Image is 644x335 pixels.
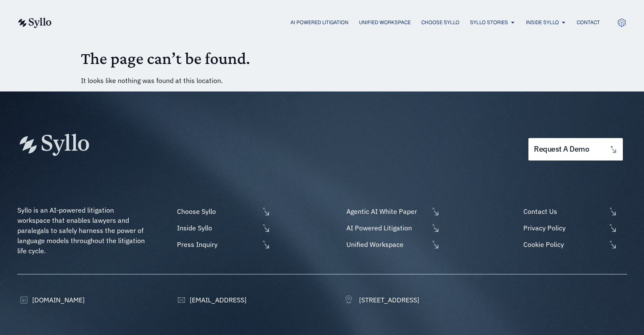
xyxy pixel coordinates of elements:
[175,239,271,249] a: Press Inquiry
[526,19,559,26] a: Inside Syllo
[357,295,419,305] span: [STREET_ADDRESS]
[577,19,600,26] a: Contact
[17,295,85,305] a: [DOMAIN_NAME]
[290,19,348,26] a: AI Powered Litigation
[470,19,508,26] a: Syllo Stories
[17,206,146,255] span: Syllo is an AI-powered litigation workspace that enables lawyers and paralegals to safely harness...
[344,223,440,233] a: AI Powered Litigation
[175,206,271,216] a: Choose Syllo
[521,206,627,216] a: Contact Us
[175,223,260,233] span: Inside Syllo
[30,295,85,305] span: [DOMAIN_NAME]
[175,239,260,249] span: Press Inquiry
[175,223,271,233] a: Inside Syllo
[344,239,429,249] span: Unified Workspace
[17,18,52,28] img: syllo
[528,138,622,161] a: request a demo
[521,239,627,249] a: Cookie Policy
[344,223,429,233] span: AI Powered Litigation
[344,206,429,216] span: Agentic AI White Paper
[344,295,419,305] a: [STREET_ADDRESS]
[521,206,606,216] span: Contact Us
[188,295,246,305] span: [EMAIL_ADDRESS]
[175,295,246,305] a: [EMAIL_ADDRESS]
[81,75,564,86] p: It looks like nothing was found at this location.
[81,48,564,69] h1: The page can’t be found.
[359,19,411,26] a: Unified Workspace
[175,206,260,216] span: Choose Syllo
[521,239,606,249] span: Cookie Policy
[534,145,589,153] span: request a demo
[69,19,600,27] nav: Menu
[344,206,440,216] a: Agentic AI White Paper
[344,239,440,249] a: Unified Workspace
[69,19,600,27] div: Menu Toggle
[521,223,627,233] a: Privacy Policy
[421,19,459,26] a: Choose Syllo
[521,223,606,233] span: Privacy Policy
